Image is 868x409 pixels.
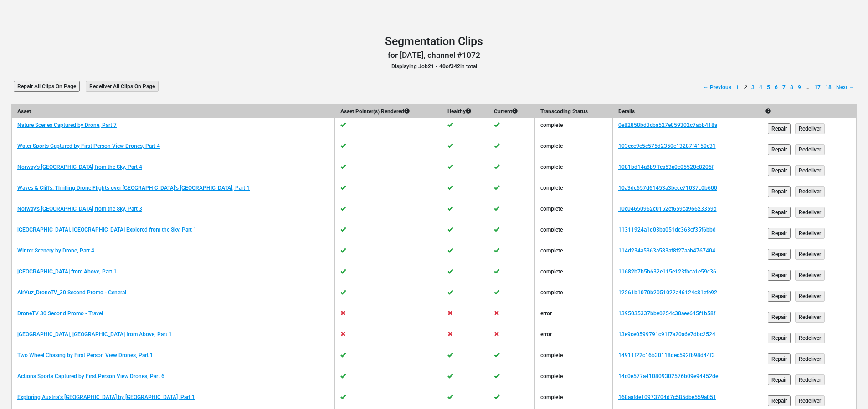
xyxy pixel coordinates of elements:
a: 14911f22c16b30118dec592fb98d44f3 [618,352,715,359]
td: complete [534,348,612,369]
a: 1081bd14a8b9ffca53a0c05520c8205f [618,164,714,170]
a: Page 9 [798,83,801,91]
a: 10c04650962c0152ef659ca96623359d [618,206,717,212]
a: Two Wheel Chasing by First Person View Drones, Part 1 [17,352,153,359]
b: 21 - 40 [428,63,446,70]
b: 342 [451,63,460,70]
input: Redeliver [795,374,825,385]
a: Page 5 [767,83,770,91]
a: 11311924a1d03ba051dc363cf35f6bbd [618,227,716,233]
input: Repair [768,374,791,385]
td: error [534,307,612,328]
input: Redeliver [795,270,825,281]
a: Next page [836,83,854,91]
input: Redeliver [795,353,825,364]
a: Page 1 [736,83,739,91]
a: 11682b7b5b632e115e123fbca1e59c36 [618,268,716,275]
input: Redeliver [795,291,825,302]
input: Repair [768,165,791,176]
td: error [534,328,612,348]
a: Page 17 [814,83,821,91]
input: Redeliver [795,207,825,218]
input: Redeliver All Clips On Page [86,81,159,92]
input: Repair All Clips On Page [14,81,80,92]
input: Repair [768,186,791,197]
td: complete [534,181,612,202]
a: 1395035337bbe0254c38aee645f1b58f [618,310,715,317]
input: Redeliver [795,165,825,176]
td: complete [534,118,612,139]
a: Waves & Cliffs: Thrilling Drone Flights over [GEOGRAPHIC_DATA]'s [GEOGRAPHIC_DATA], Part 1 [17,185,250,191]
a: Page 18 [825,83,832,91]
input: Repair [768,270,791,281]
a: Norway's [GEOGRAPHIC_DATA] from the Sky, Part 3 [17,206,142,212]
a: Page 6 [775,83,778,91]
input: Repair [768,144,791,155]
a: Winter Scenery by Drone, Part 4 [17,247,94,254]
a: Page 7 [782,83,786,91]
td: complete [534,139,612,160]
h1: Segmentation Clips [11,35,857,48]
input: Repair [768,312,791,323]
input: Redeliver [795,395,825,406]
input: Redeliver [795,186,825,197]
a: 0e82858bd3cba527e859302c7abb418a [618,122,717,128]
a: DroneTV 30 Second Promo - Travel [17,310,103,317]
a: Page 3 [751,83,755,91]
input: Repair [768,123,791,134]
a: Page 8 [790,83,793,91]
a: [GEOGRAPHIC_DATA] from Above, Part 1 [17,268,117,275]
a: 12261b1070b2051022a46124c81efe92 [618,289,717,296]
div: Pagination [701,83,857,91]
input: Repair [768,249,791,260]
td: complete [534,244,612,265]
a: Nature Scenes Captured by Drone, Part 7 [17,122,117,128]
a: Water Sports Captured by First Person View Drones, Part 4 [17,143,160,149]
a: Exploring Austria's [GEOGRAPHIC_DATA] by [GEOGRAPHIC_DATA], Part 1 [17,394,195,400]
a: Actions Sports Captured by First Person View Drones, Part 6 [17,373,164,379]
em: Page 2 [744,83,747,91]
th: Asset Pointer(s) Rendered [334,105,442,119]
span: … [806,83,810,91]
input: Redeliver [795,123,825,134]
th: Details [612,105,760,119]
input: Redeliver [795,249,825,260]
a: 103ecc9c5e575d2350c13287f4150c31 [618,143,716,149]
input: Repair [768,333,791,343]
th: Current [488,105,534,119]
th: Asset [12,105,335,119]
input: Redeliver [795,144,825,155]
input: Redeliver [795,228,825,239]
input: Repair [768,291,791,302]
input: Repair [768,207,791,218]
header: Displaying Job of in total [11,35,857,71]
input: Repair [768,228,791,239]
input: Repair [768,353,791,364]
a: 13e9ce0599791c91f7a20a6e7dbc2524 [618,331,715,338]
input: Redeliver [795,312,825,323]
h3: for [DATE], channel #1072 [11,50,857,60]
a: Page 4 [759,83,762,91]
a: [GEOGRAPHIC_DATA], [GEOGRAPHIC_DATA] from Above, Part 1 [17,331,172,338]
td: complete [534,202,612,223]
a: 14c0e577a410809302576b09e94452de [618,373,718,379]
input: Repair [768,395,791,406]
a: Previous page [703,83,731,91]
a: [GEOGRAPHIC_DATA], [GEOGRAPHIC_DATA] Explored from the Sky, Part 1 [17,227,196,233]
input: Redeliver [795,333,825,343]
td: complete [534,286,612,307]
a: AirVuz_DroneTV_30 Second Promo - General [17,289,126,296]
th: Transcoding Status [534,105,612,119]
a: 168aafde10973704d7c585dbe559a051 [618,394,716,400]
a: 10a3dc657d61453a3bece71037c0b600 [618,185,717,191]
td: complete [534,369,612,390]
td: complete [534,223,612,244]
td: complete [534,265,612,286]
td: complete [534,160,612,181]
th: Healthy [442,105,488,119]
a: Norway's [GEOGRAPHIC_DATA] from the Sky, Part 4 [17,164,142,170]
a: 114d234a5363a583af8f27aab4767404 [618,247,715,254]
